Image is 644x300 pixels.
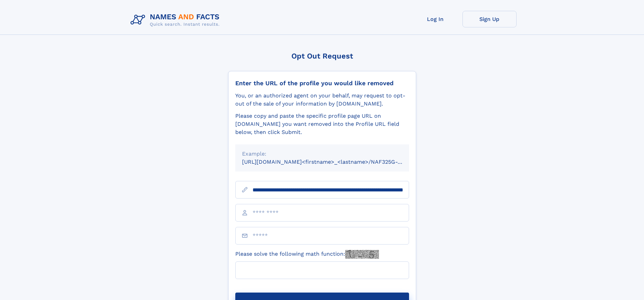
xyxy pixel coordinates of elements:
[242,159,422,165] small: [URL][DOMAIN_NAME]<firstname>_<lastname>/NAF325G-xxxxxxxx
[242,150,402,158] div: Example:
[235,112,409,136] div: Please copy and paste the specific profile page URL on [DOMAIN_NAME] you want removed into the Pr...
[235,79,409,87] div: Enter the URL of the profile you would like removed
[228,52,416,60] div: Opt Out Request
[235,250,379,259] label: Please solve the following math function:
[408,11,462,27] a: Log In
[235,92,409,108] div: You, or an authorized agent on your behalf, may request to opt-out of the sale of your informatio...
[462,11,517,27] a: Sign Up
[128,11,225,29] img: Logo Names and Facts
